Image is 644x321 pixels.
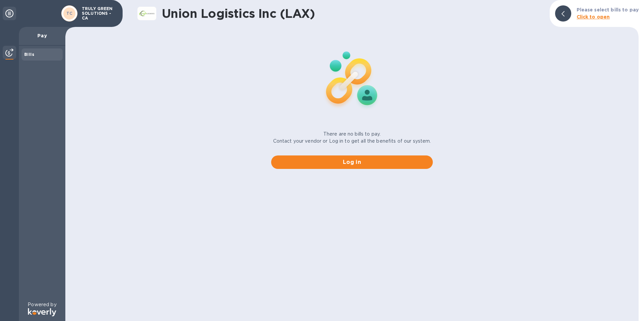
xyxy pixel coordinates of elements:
[577,14,610,20] b: Click to open
[82,6,116,21] p: TRULY GREEN SOLUTIONS - CA
[162,6,544,21] h1: Union Logistics Inc (LAX)
[273,131,431,145] p: There are no bills to pay. Contact your vendor or Log in to get all the benefits of our system.
[24,32,60,39] p: Pay
[28,308,56,316] img: Logo
[577,7,639,12] b: Please select bills to pay
[277,158,427,166] span: Log in
[66,11,73,16] b: TC
[28,301,56,308] p: Powered by
[271,155,433,169] button: Log in
[24,52,34,57] b: Bills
